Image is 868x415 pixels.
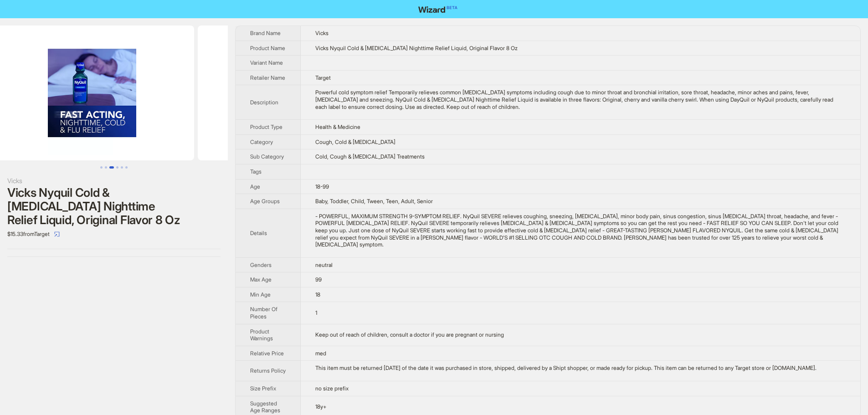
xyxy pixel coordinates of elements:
[250,153,284,160] span: Sub Category
[121,166,123,169] button: Go to slide 5
[198,26,402,160] img: Vicks Nyquil Cold & Flu Nighttime Relief Liquid, Original Flavor 8 Oz image 4
[250,400,280,414] span: Suggested Age Ranges
[315,385,349,392] span: no size prefix
[250,350,284,357] span: Relative Price
[250,99,278,106] span: Description
[250,59,283,66] span: Variant Name
[315,331,504,338] span: Keep out of reach of children, consult a doctor if you are pregnant or nursing
[315,153,425,160] span: Cold, Cough & [MEDICAL_DATA] Treatments
[315,261,333,268] span: neutral
[250,45,285,51] span: Product Name
[315,183,329,190] span: 18-99
[250,230,267,236] span: Details
[315,403,327,410] span: 18y+
[315,276,322,283] span: 99
[315,89,846,110] div: Powerful cold symptom relief Temporarily relieves common cold and flu symptoms including cough du...
[315,45,518,51] span: Vicks Nyquil Cold & [MEDICAL_DATA] Nighttime Relief Liquid, Original Flavor 8 Oz
[315,74,331,81] span: Target
[105,166,107,169] button: Go to slide 2
[250,138,273,145] span: Category
[125,166,128,169] button: Go to slide 6
[315,291,320,298] span: 18
[54,231,60,237] span: select
[250,198,280,205] span: Age Groups
[315,364,846,372] div: This item must be returned within 90 days of the date it was purchased in store, shipped, deliver...
[250,30,281,36] span: Brand Name
[250,306,277,320] span: Number Of Pieces
[250,168,262,175] span: Tags
[250,183,260,190] span: Age
[109,166,114,169] button: Go to slide 3
[315,138,395,145] span: Cough, Cold & [MEDICAL_DATA]
[7,227,221,241] div: $15.33 from Target
[250,328,273,342] span: Product Warnings
[250,261,272,268] span: Genders
[250,74,285,81] span: Retailer Name
[315,123,360,130] span: Health & Medicine
[315,198,433,205] span: Baby, Toddler, Child, Tween, Teen, Adult, Senior
[250,123,282,130] span: Product Type
[7,186,221,227] div: Vicks Nyquil Cold & [MEDICAL_DATA] Nighttime Relief Liquid, Original Flavor 8 Oz
[100,166,103,169] button: Go to slide 1
[250,276,272,283] span: Max Age
[315,350,326,357] span: med
[116,166,118,169] button: Go to slide 4
[250,291,271,298] span: Min Age
[315,309,317,316] span: 1
[315,30,329,36] span: Vicks
[250,367,286,374] span: Returns Policy
[250,385,276,392] span: Size Prefix
[315,213,846,248] div: - POWERFUL, MAXIMUM STRENGTH 9-SYMPTOM RELIEF. NyQuil SEVERE relieves coughing, sneezing, stuffy ...
[7,176,221,186] div: Vicks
